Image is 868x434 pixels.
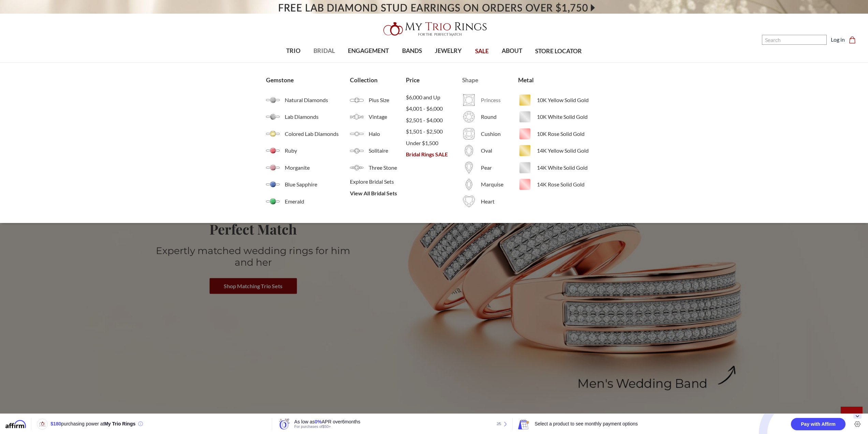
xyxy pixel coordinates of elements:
[529,40,588,62] a: STORE LOCATOR
[350,178,406,186] a: Explore Bridal Sets
[406,104,462,113] a: $4,001 - $6,000
[537,113,602,121] span: 10K White Solid Gold
[266,178,280,191] img: Blue Sapphire
[518,93,602,107] a: 10K Yellow Solid Gold
[537,96,602,104] span: 10K Yellow Solid Gold
[537,164,602,172] span: 14K White Solid Gold
[266,195,350,208] a: Emerald
[841,407,863,429] iframe: Button to launch messaging window
[350,189,406,197] a: View All Bridal Sets
[462,195,518,208] a: Heart
[406,93,462,101] a: $6,000 and Up
[518,76,602,85] a: Metal
[406,139,462,147] a: Under $1,500
[518,144,602,157] a: 14K Yellow Solid Gold
[266,178,350,191] a: Blue Sapphire
[285,180,350,188] span: Blue Sapphire
[369,130,406,138] span: Halo
[535,47,582,56] span: STORE LOCATOR
[462,161,518,174] a: Pear
[266,161,280,174] img: Morganite
[350,76,406,85] a: Collection
[518,178,602,191] a: 14K Rose Solid Gold
[406,127,462,136] a: $1,501 - $2,500
[462,127,518,141] a: Cushion
[369,146,406,155] span: Solitaire
[409,62,415,63] button: submenu toggle
[321,62,328,63] button: submenu toggle
[495,40,529,62] a: ABOUT
[462,178,518,191] a: Marquise
[831,36,845,44] a: Log in
[350,161,364,174] img: Three Stone
[537,180,602,188] span: 14K Rose Solid Gold
[537,130,602,138] span: 10K Rose Solid Gold
[369,96,406,104] span: Plus Size
[266,110,350,124] a: Lab Diamonds
[462,144,518,157] a: Oval
[518,110,602,124] a: 10K White Solid Gold
[369,113,406,121] span: Vintage
[350,127,406,141] a: Halo
[537,146,602,155] span: 14K Yellow Solid Gold
[428,40,468,62] a: JEWELRY
[266,93,280,107] img: Natural Diamonds
[350,144,406,157] a: Solitaire
[285,146,350,155] span: Ruby
[406,150,462,158] a: Bridal Rings SALE
[481,113,518,121] span: Round
[290,62,297,63] button: submenu toggle
[266,144,350,157] a: Ruby
[462,110,518,124] a: Round
[286,46,300,55] span: TRIO
[518,161,602,174] a: 14K White Solid Gold
[481,180,518,188] span: Marquise
[266,127,350,141] a: Colored Lab Diamonds
[348,46,389,55] span: ENGAGEMENT
[280,40,307,62] a: TRIO
[266,76,350,85] a: Gemstone
[341,40,395,62] a: ENGAGEMENT
[285,197,350,206] span: Emerald
[266,195,280,208] img: Emerald
[266,127,280,141] img: Colored Lab Grown Diamonds
[313,46,335,55] span: BRIDAL
[762,35,827,45] input: Search and use arrows or TAB to navigate results
[285,164,350,172] span: Morganite
[266,144,280,157] img: Ruby
[266,161,350,174] a: Morganite
[350,127,364,141] img: Halo
[369,164,406,172] span: Three Stone
[396,40,428,62] a: BANDS
[481,164,518,172] span: Pear
[402,46,422,55] span: BANDS
[307,40,341,62] a: BRIDAL
[481,96,518,104] span: Princess
[849,36,860,44] a: Cart with 0 items
[285,113,350,121] span: Lab Diamonds
[406,76,462,85] a: Price
[481,197,518,206] span: Heart
[350,93,406,107] a: Plus Size
[350,161,406,174] a: Three Stone
[380,18,489,40] img: My Trio Rings
[462,76,518,85] a: Shape
[365,62,372,63] button: submenu toggle
[266,110,280,124] img: Lab Grown Diamonds
[406,116,462,124] a: $2,501 - $4,000
[285,130,350,138] span: Colored Lab Diamonds
[481,130,518,138] span: Cushion
[518,127,602,141] a: 10K Rose Solid Gold
[502,46,522,55] span: ABOUT
[462,93,518,107] a: Princess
